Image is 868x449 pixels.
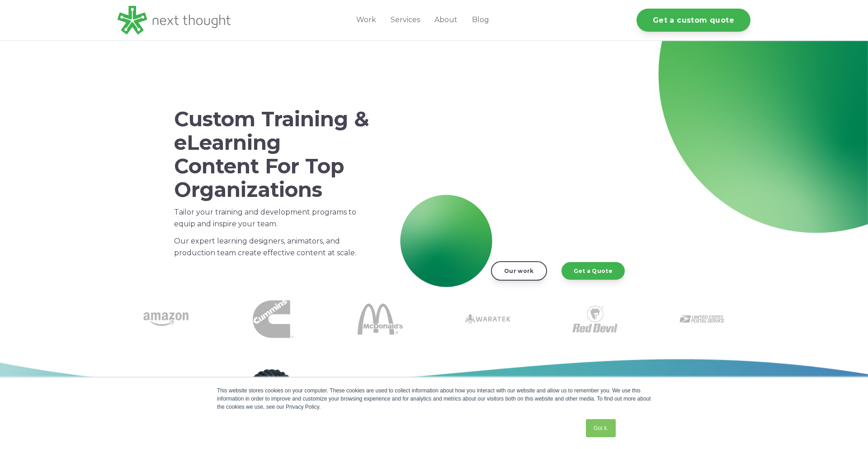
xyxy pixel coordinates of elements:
[217,387,651,411] div: This website stores cookies on your computer. These cookies are used to collect information about...
[174,206,369,230] p: Tailor your training and development programs to equip and inspire your team.
[143,296,189,342] img: amazon-1
[358,296,403,342] img: McDonalds 1
[174,107,369,201] h1: Custom Training & eLearning Content For Top Organizations
[572,296,618,342] img: Red Devil
[637,9,750,32] a: Get a custom quote
[491,261,547,280] a: Our work
[420,100,691,253] iframe: NextThought Reel
[679,296,725,342] img: USPS
[118,6,231,34] img: LG - NextThought Logo
[253,299,293,339] img: Cummins
[561,262,625,279] a: Get a Quote
[174,235,369,259] p: Our expert learning designers, animators, and production team create effective content at scale.
[465,296,510,342] img: Waratek logo
[586,419,616,437] a: Got it.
